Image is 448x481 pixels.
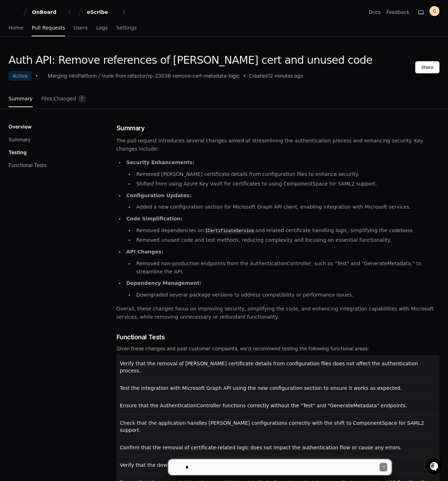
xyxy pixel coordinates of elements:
span: Check that the application handles [PERSON_NAME] configurations correctly with the shift to Compo... [120,420,424,433]
span: Confirm that the removal of certificate-related logic does not impact the authentication flow or ... [120,445,402,450]
span: 7 [79,95,85,102]
strong: Security Enhancements: [126,160,194,165]
span: Pylon [71,75,86,80]
span: Files Changed [41,96,76,101]
span: Users [74,26,88,30]
div: eScribe [87,9,118,16]
p: Overview [9,123,32,130]
iframe: Open customer support [425,458,444,477]
div: OnBoard [32,9,63,16]
img: 1736555170064-99ba0984-63c1-480f-8ee9-699278ef63ed [7,53,20,66]
span: Home [9,26,23,30]
a: Powered byPylon [50,74,86,80]
span: Created [249,72,268,79]
img: PlayerZero [7,7,21,21]
button: Feedback [386,9,410,16]
button: Functional Tests [9,162,46,169]
div: Merging into [48,72,77,79]
strong: Dependency Management: [126,280,201,286]
strong: Configuration Updates: [126,193,192,198]
div: Given these changes and past customer complaints, we'd recommend testing the following functional... [116,345,440,352]
button: eScribe [84,6,130,19]
button: OnBoard [29,6,75,19]
li: Removed [PERSON_NAME] certificate details from configuration files to enhance security. [134,170,439,178]
p: The pull request introduces several changes aimed at streamlining the authentication process and ... [116,137,440,153]
a: Pull Requests [32,20,65,36]
button: Start new chat [121,55,130,64]
li: Removed dependencies on and related certificate handling logic, simplifying the codebase. [134,226,439,235]
span: Functional Tests [116,332,165,342]
a: Settings [116,20,136,36]
h1: Auth API: Remove references of [PERSON_NAME] cert and unused code [9,54,373,67]
h1: Summary [116,123,440,133]
a: Logs [96,20,108,36]
span: Ensure that the AuthenticationController functions correctly without the "Test" and "GenerateMeta... [120,403,407,408]
span: Verify that the downgraded package versions do not introduce any compatibility or performance iss... [120,462,380,468]
span: Pull Requests [32,26,65,30]
div: Platform [77,72,97,79]
a: Users [74,20,88,36]
span: Verify that the removal of [PERSON_NAME] certificate details from configuration files does not af... [120,361,418,373]
p: Overall, these changes focus on improving security, simplifying the code, and enhancing integrati... [116,305,440,321]
a: Docs [369,9,381,16]
li: Removed unused code and test methods, reducing complexity and focusing on essential functionality. [134,236,439,244]
button: Summary [9,136,31,143]
p: Testing [9,149,27,156]
code: ICertificateService [204,228,255,234]
button: Share [415,61,439,73]
span: 12 minutes ago [268,72,303,79]
span: Logs [96,26,108,30]
div: Start new chat [24,53,117,60]
div: Welcome [7,28,130,40]
li: Removed non-production endpoints from the AuthenticationController, such as "Test" and "GenerateM... [134,260,439,276]
h1: C [433,8,436,14]
li: Downgraded several package versions to address compatibility or performance issues. [134,291,439,299]
div: Active [9,71,32,81]
strong: API Changes: [126,249,163,255]
span: Summary [9,96,33,101]
button: C [429,6,439,16]
a: Home [9,20,23,36]
div: trunk from refactor/rp-23036-remove-cert-metadata-logic [102,72,240,79]
div: We're available if you need us! [24,60,90,66]
li: Shifted from using Azure Key Vault for certificates to using ComponentSpace for SAML2 support. [134,180,439,188]
span: Settings [116,26,136,30]
li: Added a new configuration section for Microsoft Graph API client, enabling integration with Micro... [134,203,439,211]
strong: Code Simplification: [126,216,182,221]
span: Test the integration with Microsoft Graph API using the new configuration section to ensure it wo... [120,385,402,391]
